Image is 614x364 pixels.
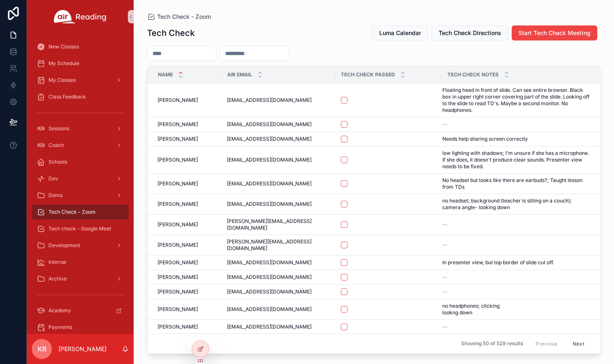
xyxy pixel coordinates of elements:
a: [EMAIL_ADDRESS][DOMAIN_NAME] [227,97,330,104]
a: Tech Check - Zoom [147,13,211,21]
a: [EMAIL_ADDRESS][DOMAIN_NAME] [227,259,330,266]
span: New Classes [48,43,79,50]
span: [EMAIL_ADDRESS][DOMAIN_NAME] [227,201,312,207]
a: -- [442,242,589,248]
span: My Classes [48,77,76,83]
a: [PERSON_NAME] [157,97,217,104]
a: -- [442,324,589,330]
a: -- [442,288,589,295]
a: [EMAIL_ADDRESS][DOMAIN_NAME] [227,288,330,295]
a: [EMAIL_ADDRESS][DOMAIN_NAME] [227,201,330,207]
a: Schools [32,154,129,169]
a: Class Feedback [32,89,129,104]
span: [PERSON_NAME] [157,242,198,248]
a: -- [442,121,589,128]
a: [PERSON_NAME] [157,136,217,142]
span: Dev [48,175,58,182]
h1: Tech Check [147,27,195,39]
span: Tech Check - Zoom [48,209,96,215]
span: Academy [48,307,71,314]
a: Tech Check - Zoom [32,205,129,220]
span: [PERSON_NAME] [157,97,198,104]
span: [PERSON_NAME] [157,121,198,128]
span: Payments [48,324,72,331]
a: low lighting with shadows; I'm unsure if she has a microphone. If she does, it doesn't produce cl... [442,150,589,170]
span: [EMAIL_ADDRESS][DOMAIN_NAME] [227,136,312,142]
span: Demo [48,192,63,199]
span: KR [38,344,46,354]
a: [PERSON_NAME] [157,121,217,128]
button: Start Tech Check Meeting [512,25,597,40]
span: Tech Check Passed [341,71,395,78]
span: Archive [48,276,67,282]
span: [EMAIL_ADDRESS][DOMAIN_NAME] [227,274,312,281]
span: Schools [48,159,67,165]
span: Tech Check - Zoom [157,13,211,21]
a: Coach [32,138,129,153]
a: Floating head in front of slide. Can see entire browser. Black box in upper right corner covering... [442,87,589,114]
span: [EMAIL_ADDRESS][DOMAIN_NAME] [227,306,312,313]
a: [PERSON_NAME] [157,288,217,295]
a: [EMAIL_ADDRESS][DOMAIN_NAME] [227,180,330,187]
a: Needs help sharing screen correctly [442,136,589,142]
span: Needs help sharing screen correctly [442,136,528,142]
a: [PERSON_NAME] [157,201,217,207]
a: [EMAIL_ADDRESS][DOMAIN_NAME] [227,274,330,281]
span: -- [442,121,447,128]
span: My Schedule [48,60,79,67]
span: Internal [48,259,66,265]
p: [PERSON_NAME] [58,345,107,353]
a: [EMAIL_ADDRESS][DOMAIN_NAME] [227,324,330,330]
span: Tech Check Notes [447,71,499,78]
span: In presenter view, but top border of slide cut off. [442,259,554,266]
span: -- [442,221,447,228]
a: [PERSON_NAME] [157,274,217,281]
a: [PERSON_NAME][EMAIL_ADDRESS][DOMAIN_NAME] [227,238,330,252]
a: [PERSON_NAME] [157,221,217,228]
a: Dev [32,171,129,186]
span: -- [442,324,447,330]
a: My Classes [32,73,129,88]
a: [PERSON_NAME] [157,157,217,163]
img: App logo [54,10,107,23]
span: Showing 50 of 529 results [461,341,523,347]
a: no headset; background (teacher is sitting on a couch); camera angle- looking down [442,197,589,211]
a: [EMAIL_ADDRESS][DOMAIN_NAME] [227,157,330,163]
span: [EMAIL_ADDRESS][DOMAIN_NAME] [227,157,312,163]
a: [PERSON_NAME] [157,259,217,266]
button: Luma Calendar [372,25,428,40]
a: no headphones; clicking lookng down [442,303,589,316]
a: [PERSON_NAME] [157,242,217,248]
span: Sessions [48,125,69,132]
span: Tech Check Directions [439,29,501,37]
a: Demo [32,188,129,203]
a: -- [442,221,589,228]
span: [PERSON_NAME][EMAIL_ADDRESS][DOMAIN_NAME] [227,218,330,231]
span: -- [442,274,447,281]
span: [PERSON_NAME] [157,324,198,330]
a: [PERSON_NAME] [157,306,217,313]
a: New Classes [32,39,129,54]
span: [EMAIL_ADDRESS][DOMAIN_NAME] [227,121,312,128]
span: [EMAIL_ADDRESS][DOMAIN_NAME] [227,259,312,266]
a: My Schedule [32,56,129,71]
a: -- [442,274,589,281]
a: Sessions [32,121,129,136]
a: Payments [32,320,129,335]
span: [PERSON_NAME] [157,221,198,228]
span: Tech check - Google Meet [48,225,111,232]
button: Next [567,337,590,350]
span: [PERSON_NAME] [157,201,198,207]
a: Archive [32,271,129,286]
a: [PERSON_NAME] [157,180,217,187]
a: [EMAIL_ADDRESS][DOMAIN_NAME] [227,136,330,142]
span: Coach [48,142,64,149]
span: [PERSON_NAME] [157,306,198,313]
span: [PERSON_NAME] [157,157,198,163]
button: Tech Check Directions [431,25,508,40]
span: No headset but looks like there are earbuds?; Taught lesson from TDs [442,177,589,190]
a: Internal [32,255,129,270]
